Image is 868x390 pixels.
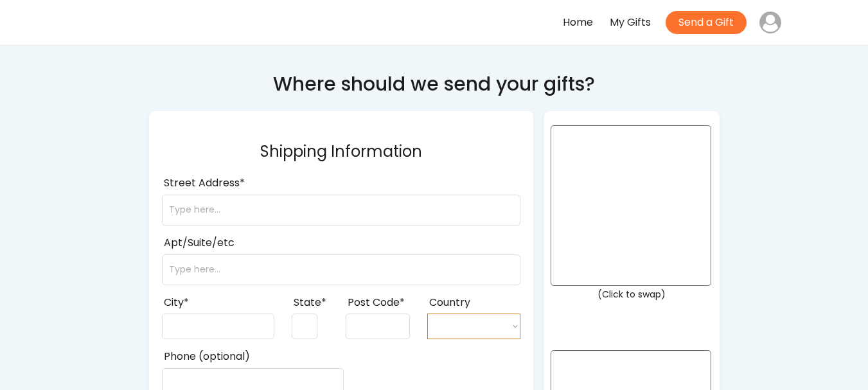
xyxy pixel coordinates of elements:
button: Send a Gift [666,11,747,34]
div: Apt/Suite/etc [164,234,518,253]
input: Type here... [162,254,520,285]
div: Post Code* [348,294,408,312]
div: State* [294,294,326,312]
div: Country [429,294,518,312]
div: My Gifts [610,13,651,32]
input: Type here... [162,195,520,226]
div: Home [563,13,593,32]
div: Where should we send your gifts? [273,71,595,98]
div: Phone (optional) [164,348,250,366]
div: City* [164,294,272,312]
div: Street Address* [164,174,518,193]
div: (Click to swap) [596,288,668,317]
img: yH5BAEAAAAALAAAAAABAAEAAAIBRAA7 [551,126,711,285]
div: Shipping Information [260,141,422,163]
img: yH5BAEAAAAALAAAAAABAAEAAAIBRAA7 [87,12,151,34]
